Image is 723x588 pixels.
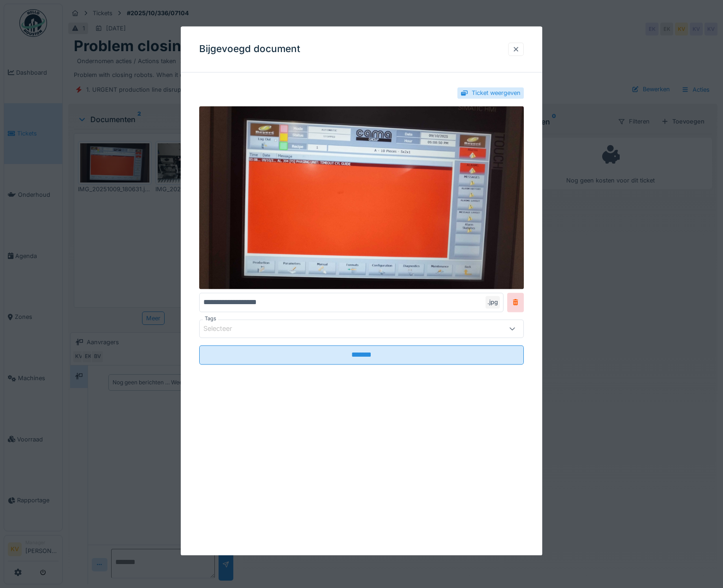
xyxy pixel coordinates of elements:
[199,43,300,55] h3: Bijgevoegd document
[199,106,524,289] img: 73e12d1f-004a-41d6-9aeb-d206e9e72c97-IMG_20251009_180631.jpg
[486,296,500,308] div: .jpg
[203,315,218,323] label: Tags
[203,323,245,334] div: Selecteer
[472,88,521,97] div: Ticket weergeven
